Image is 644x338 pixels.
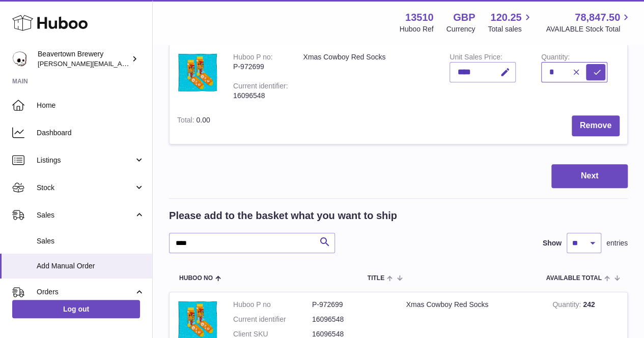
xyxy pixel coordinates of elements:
[405,11,434,24] strong: 13510
[38,59,204,68] span: [PERSON_NAME][EMAIL_ADDRESS][DOMAIN_NAME]
[368,275,384,282] span: Title
[606,238,628,248] span: entries
[233,315,312,324] dt: Current identifier
[541,53,570,64] label: Quantity
[12,51,27,67] img: millie@beavertownbrewery.co.uk
[312,315,391,324] dd: 16096548
[233,82,288,93] div: Current identifier
[177,52,218,93] img: Xmas Cowboy Red Socks
[543,238,562,248] label: Show
[233,300,312,310] dt: Huboo P no
[488,11,533,34] a: 120.25 Total sales
[400,24,434,34] div: Huboo Ref
[179,275,213,282] span: Huboo no
[450,53,502,64] label: Unit Sales Price
[37,156,134,165] span: Listings
[575,11,620,24] span: 78,847.50
[233,62,288,72] div: P-972699
[233,53,273,64] div: Huboo P no
[453,11,475,24] strong: GBP
[37,128,145,138] span: Dashboard
[490,11,521,24] span: 120.25
[169,209,397,223] h2: Please add to the basket what you want to ship
[551,164,628,188] button: Next
[295,45,442,108] td: Xmas Cowboy Red Socks
[37,101,145,110] span: Home
[196,116,210,124] span: 0.00
[552,300,583,311] strong: Quantity
[546,275,602,282] span: AVAILABLE Total
[233,91,288,101] div: 16096548
[38,49,129,69] div: Beavertown Brewery
[312,300,391,310] dd: P-972699
[488,24,533,34] span: Total sales
[37,236,145,246] span: Sales
[37,287,134,297] span: Orders
[37,210,134,220] span: Sales
[37,183,134,193] span: Stock
[177,116,196,127] label: Total
[37,261,145,271] span: Add Manual Order
[12,300,140,318] a: Log out
[546,24,632,34] span: AVAILABLE Stock Total
[572,115,620,136] button: Remove
[546,11,632,34] a: 78,847.50 AVAILABLE Stock Total
[446,24,475,34] div: Currency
